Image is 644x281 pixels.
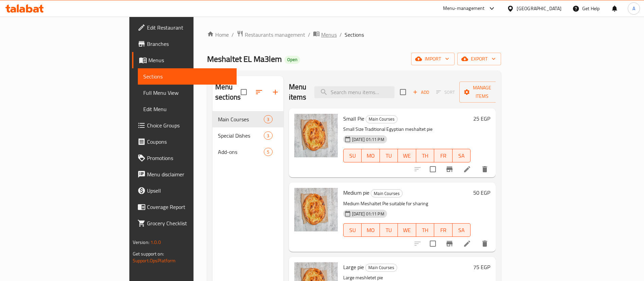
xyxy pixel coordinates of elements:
[383,151,395,161] span: TU
[264,149,272,155] span: 5
[132,182,237,199] a: Upsell
[138,101,237,117] a: Edit Menu
[366,115,398,123] div: Main Courses
[426,236,440,251] span: Select to update
[453,223,471,237] button: SA
[147,203,232,211] span: Coverage Report
[463,240,471,248] a: Edit menu item
[207,30,501,39] nav: breadcrumb
[213,108,283,163] nav: Menu sections
[441,161,458,177] button: Branch-specific-item
[264,115,272,123] div: items
[218,148,264,156] span: Add-ons
[213,111,283,127] div: Main Courses3
[132,199,237,215] a: Coverage Report
[416,149,435,162] button: TH
[213,144,283,160] div: Add-ons5
[371,190,402,197] span: Main Courses
[313,30,337,39] a: Menus
[138,68,237,85] a: Sections
[289,82,307,102] h2: Menu items
[380,223,398,237] button: TU
[267,84,283,100] button: Add section
[366,115,397,123] span: Main Courses
[147,154,232,162] span: Promotions
[147,23,232,32] span: Edit Restaurant
[218,115,264,123] div: Main Courses
[463,55,496,63] span: export
[213,127,283,144] div: Special Dishes3
[396,85,410,99] span: Select section
[345,31,364,39] span: Sections
[398,149,416,162] button: WE
[343,223,362,237] button: SU
[143,72,232,81] span: Sections
[148,56,232,64] span: Menus
[457,53,501,65] button: export
[294,188,338,231] img: Medium pie
[412,88,430,96] span: Add
[473,114,490,123] h6: 25 EGP
[132,19,237,36] a: Edit Restaurant
[143,89,232,97] span: Full Menu View
[346,225,359,235] span: SU
[343,113,364,124] span: Small Pie
[284,57,300,63] span: Open
[417,55,449,63] span: import
[477,235,493,252] button: delete
[339,31,342,39] li: /
[362,223,380,237] button: MO
[264,148,272,156] div: items
[366,264,397,271] span: Main Courses
[264,133,272,139] span: 3
[398,223,416,237] button: WE
[349,211,387,217] span: [DATE] 01:11 PM
[132,52,237,68] a: Menus
[434,149,453,162] button: FR
[371,189,403,197] div: Main Courses
[264,131,272,140] div: items
[132,134,237,150] a: Coupons
[133,249,164,258] span: Get support on:
[143,105,232,113] span: Edit Menu
[343,199,471,208] p: Medium Meshaltet Pie suitable for sharing
[411,53,455,65] button: import
[401,225,413,235] span: WE
[147,219,232,227] span: Grocery Checklist
[380,149,398,162] button: TU
[364,151,377,161] span: MO
[343,125,471,134] p: Small Size Traditional Egyptian meshaltet pie
[473,188,490,197] h6: 50 EGP
[132,36,237,52] a: Branches
[133,256,176,265] a: Support.OpsPlatform
[437,151,450,161] span: FR
[147,121,232,129] span: Choice Groups
[237,85,251,99] span: Select all sections
[314,86,394,98] input: search
[426,162,440,176] span: Select to update
[459,82,505,103] button: Manage items
[364,225,377,235] span: MO
[150,238,161,247] span: 1.0.0
[207,51,282,67] span: Meshaltet EL Ma3lem
[132,215,237,231] a: Grocery Checklist
[465,84,499,101] span: Manage items
[383,225,395,235] span: TU
[147,187,232,195] span: Upsell
[432,87,459,98] span: Select section first
[349,136,387,143] span: [DATE] 01:11 PM
[218,131,264,140] span: Special Dishes
[473,262,490,272] h6: 75 EGP
[264,116,272,123] span: 3
[365,264,397,272] div: Main Courses
[455,151,468,161] span: SA
[147,40,232,48] span: Branches
[437,225,450,235] span: FR
[294,114,338,157] img: Small Pie
[401,151,413,161] span: WE
[346,151,359,161] span: SU
[632,5,635,12] span: A
[138,85,237,101] a: Full Menu View
[343,188,369,198] span: Medium pie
